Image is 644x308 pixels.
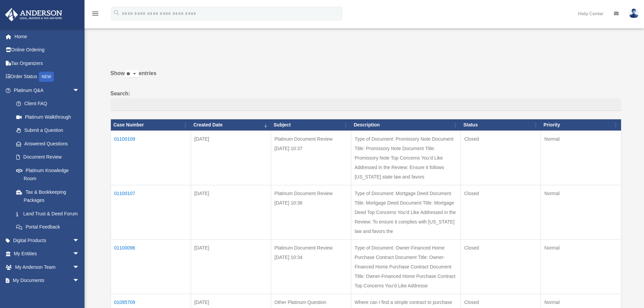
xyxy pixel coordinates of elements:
[111,69,621,85] label: Show entries
[111,185,191,239] td: 01100107
[461,119,541,131] th: Status: activate to sort column ascending
[461,131,541,185] td: Closed
[9,207,86,220] a: Land Trust & Deed Forum
[461,239,541,294] td: Closed
[5,247,90,261] a: My Entitiesarrow_drop_down
[271,185,351,239] td: Platinum Document Review [DATE] 10:36
[191,239,271,294] td: [DATE]
[541,185,621,239] td: Normal
[351,239,460,294] td: Type of Document: Owner-Financed Home Purchase Contract Document Title: Owner-Financed Home Purch...
[271,239,351,294] td: Platinum Document Review [DATE] 10:34
[9,185,86,207] a: Tax & Bookkeeping Packages
[73,260,86,274] span: arrow_drop_down
[91,9,99,18] i: menu
[5,260,90,274] a: My Anderson Teamarrow_drop_down
[541,119,621,131] th: Priority: activate to sort column ascending
[191,185,271,239] td: [DATE]
[111,239,191,294] td: 01100096
[191,131,271,185] td: [DATE]
[9,150,86,164] a: Document Review
[9,220,86,234] a: Portal Feedback
[9,124,86,137] a: Submit a Question
[125,70,139,78] select: Showentries
[461,185,541,239] td: Closed
[111,98,621,111] input: Search:
[351,119,460,131] th: Description: activate to sort column ascending
[111,119,191,131] th: Case Number: activate to sort column ascending
[271,131,351,185] td: Platinum Document Review [DATE] 10:37
[191,119,271,131] th: Created Date: activate to sort column ascending
[9,164,86,185] a: Platinum Knowledge Room
[9,97,86,111] a: Client FAQ
[111,131,191,185] td: 01100109
[39,72,54,82] div: NEW
[629,8,639,18] img: User Pic
[351,185,460,239] td: Type of Document: Mortgage Deed Document Title: Mortgage Deed Document Title: Mortgage Deed Top C...
[73,84,86,97] span: arrow_drop_down
[73,274,86,288] span: arrow_drop_down
[541,131,621,185] td: Normal
[3,8,64,21] img: Anderson Advisors Platinum Portal
[91,12,99,18] a: menu
[5,84,86,97] a: Platinum Q&Aarrow_drop_down
[9,110,86,124] a: Platinum Walkthrough
[351,131,460,185] td: Type of Document: Promissory Note Document Title: Promissory Note Document Title: Promissory Note...
[5,234,90,247] a: Digital Productsarrow_drop_down
[5,30,90,43] a: Home
[111,89,621,111] label: Search:
[73,247,86,261] span: arrow_drop_down
[113,9,120,17] i: search
[541,239,621,294] td: Normal
[73,234,86,247] span: arrow_drop_down
[5,70,90,84] a: Order StatusNEW
[9,137,83,150] a: Answered Questions
[5,274,90,287] a: My Documentsarrow_drop_down
[5,56,90,70] a: Tax Organizers
[271,119,351,131] th: Subject: activate to sort column ascending
[5,43,90,57] a: Online Ordering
